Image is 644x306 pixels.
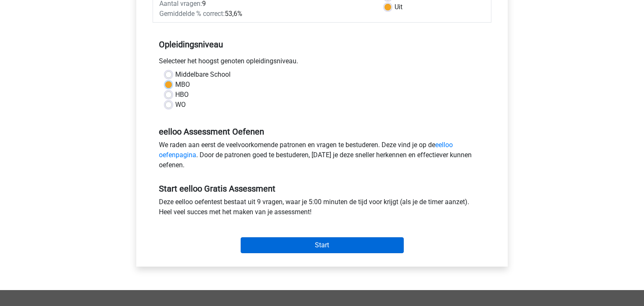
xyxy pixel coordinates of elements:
h5: eelloo Assessment Oefenen [159,127,485,137]
input: Start [241,237,404,253]
div: Deze eelloo oefentest bestaat uit 9 vragen, waar je 5:00 minuten de tijd voor krijgt (als je de t... [153,197,491,220]
div: 53,6% [153,9,378,19]
span: Gemiddelde % correct: [159,10,225,18]
label: Middelbare School [175,70,231,80]
div: Selecteer het hoogst genoten opleidingsniveau. [153,56,491,70]
label: WO [175,100,186,110]
label: HBO [175,90,189,100]
div: We raden aan eerst de veelvoorkomende patronen en vragen te bestuderen. Deze vind je op de . Door... [153,140,491,174]
label: MBO [175,80,190,90]
label: Uit [395,2,402,12]
h5: Opleidingsniveau [159,36,485,53]
h5: Start eelloo Gratis Assessment [159,184,485,194]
